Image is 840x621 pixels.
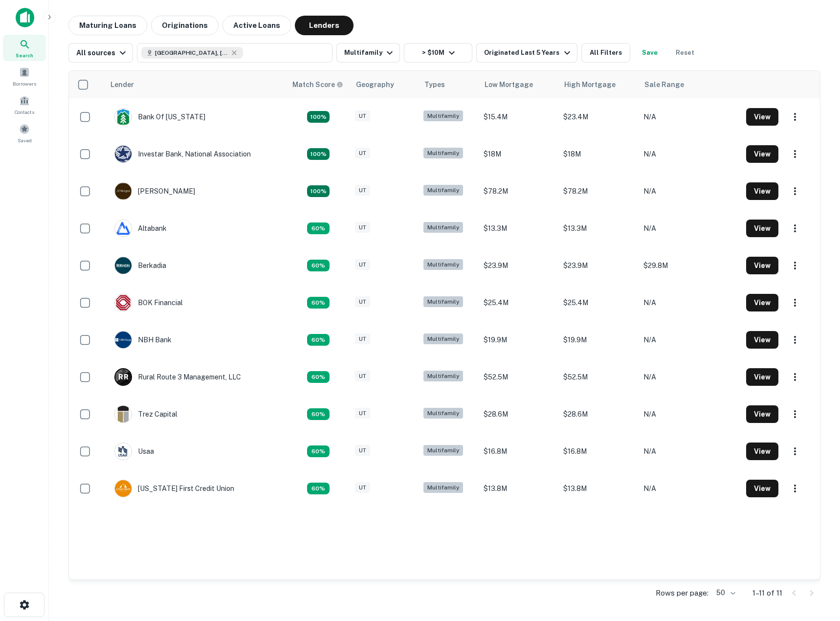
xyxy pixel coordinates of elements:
div: Investar Bank, National Association [114,145,251,163]
div: Low Mortgage [485,79,533,90]
img: picture [115,406,132,422]
div: Multifamily [423,148,463,159]
button: Save your search to get updates of matches that match your search criteria. [634,43,665,63]
th: Lender [105,71,287,98]
div: Multifamily [423,185,463,196]
div: Types [424,79,445,90]
h6: Match Score [292,79,341,90]
div: Capitalize uses an advanced AI algorithm to match your search with the best lender. The match sco... [307,408,330,420]
td: $19.9M [479,321,558,358]
button: Active Loans [222,16,291,35]
div: Multifamily [423,333,463,345]
td: N/A [639,396,741,433]
div: Bank Of [US_STATE] [114,108,205,126]
div: Rural Route 3 Management, LLC [114,368,241,386]
td: $29.8M [639,247,741,284]
div: Capitalize uses an advanced AI algorithm to match your search with the best lender. The match sco... [307,185,330,197]
button: View [746,257,778,274]
div: Capitalize uses an advanced AI algorithm to match your search with the best lender. The match sco... [292,79,343,90]
img: capitalize-icon.png [16,8,34,27]
div: Multifamily [423,445,463,456]
span: Contacts [15,108,34,116]
img: picture [115,443,132,460]
button: Maturing Loans [68,16,147,35]
span: [GEOGRAPHIC_DATA], [GEOGRAPHIC_DATA], [GEOGRAPHIC_DATA] [155,48,228,57]
td: $52.5M [558,358,638,396]
div: UT [355,111,370,122]
th: Capitalize uses an advanced AI algorithm to match your search with the best lender. The match sco... [287,71,350,98]
div: NBH Bank [114,331,172,349]
td: N/A [639,321,741,358]
div: Geography [356,79,394,90]
div: BOK Financial [114,294,183,311]
div: UT [355,408,370,419]
p: R R [118,372,128,382]
td: $13.3M [479,210,558,247]
td: $19.9M [558,321,638,358]
img: picture [115,146,132,162]
div: Capitalize uses an advanced AI algorithm to match your search with the best lender. The match sco... [307,260,330,271]
button: View [746,294,778,311]
div: UT [355,371,370,382]
p: Rows per page: [656,587,708,599]
p: 1–11 of 11 [752,587,782,599]
button: View [746,405,778,423]
div: Capitalize uses an advanced AI algorithm to match your search with the best lender. The match sco... [307,371,330,383]
a: Contacts [3,91,46,118]
button: Reset [669,43,701,63]
div: Lender [111,79,134,90]
button: View [746,443,778,460]
button: All sources [68,43,133,63]
div: Usaa [114,443,154,460]
div: Multifamily [423,222,463,233]
div: Altabank [114,220,167,237]
button: View [746,480,778,497]
div: UT [355,259,370,270]
td: N/A [639,433,741,470]
td: N/A [639,358,741,396]
td: $13.8M [479,470,558,507]
div: Capitalize uses an advanced AI algorithm to match your search with the best lender. The match sco... [307,111,330,123]
img: picture [115,332,132,348]
td: $28.6M [479,396,558,433]
div: Capitalize uses an advanced AI algorithm to match your search with the best lender. The match sco... [307,222,330,234]
td: $25.4M [558,284,638,321]
td: N/A [639,173,741,210]
div: UT [355,296,370,308]
div: UT [355,333,370,345]
div: Multifamily [423,482,463,493]
img: picture [115,480,132,497]
span: Saved [18,136,32,144]
div: Multifamily [423,259,463,270]
div: Capitalize uses an advanced AI algorithm to match your search with the best lender. The match sco... [307,445,330,457]
td: $52.5M [479,358,558,396]
span: Search [16,51,33,59]
th: High Mortgage [558,71,638,98]
div: UT [355,222,370,233]
div: UT [355,482,370,493]
img: picture [115,183,132,200]
td: $78.2M [558,173,638,210]
button: Originations [151,16,219,35]
div: Originated Last 5 Years [484,47,573,59]
td: $18M [479,135,558,173]
td: $15.4M [479,98,558,135]
td: $16.8M [558,433,638,470]
div: 50 [712,586,737,600]
a: Saved [3,120,46,146]
img: picture [115,294,132,311]
div: Borrowers [3,63,46,89]
button: All Filters [581,43,630,63]
div: [US_STATE] First Credit Union [114,480,234,497]
th: Geography [350,71,419,98]
td: $28.6M [558,396,638,433]
td: $18M [558,135,638,173]
div: UT [355,148,370,159]
div: All sources [76,47,129,59]
div: UT [355,445,370,456]
button: View [746,108,778,126]
div: UT [355,185,370,196]
button: View [746,368,778,386]
a: Search [3,35,46,61]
